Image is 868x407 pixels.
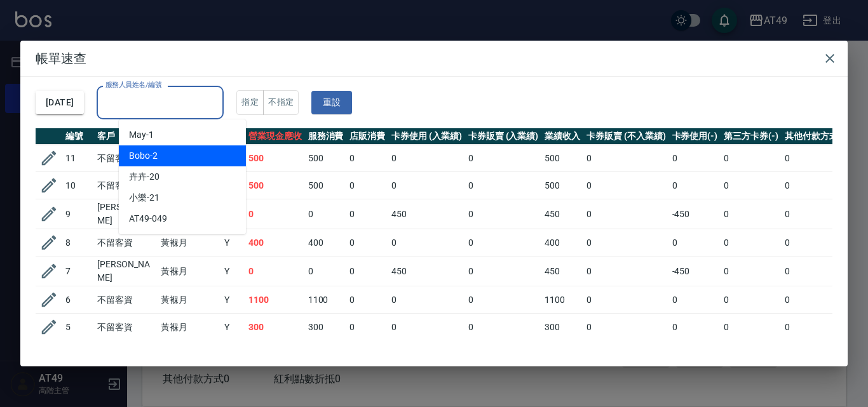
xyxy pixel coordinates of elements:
th: 卡券使用(-) [669,128,721,145]
td: 0 [346,257,388,286]
td: 500 [305,172,347,199]
span: 小樂 -21 [129,191,159,204]
td: 0 [465,314,542,341]
td: [PERSON_NAME] [94,199,158,229]
td: 0 [346,172,388,199]
td: 8 [62,229,94,257]
td: 300 [305,314,347,341]
td: 0 [782,172,851,199]
td: 500 [245,172,305,199]
td: 不留客資 [94,286,158,314]
td: 1100 [245,286,305,314]
td: Y [221,314,245,341]
td: Y [221,286,245,314]
td: 0 [583,314,668,341]
td: 0 [721,286,782,314]
td: 0 [583,286,668,314]
td: 0 [669,229,721,257]
span: 卉卉 -20 [129,170,159,183]
td: 450 [541,257,583,286]
td: 450 [388,257,465,286]
td: 0 [465,229,542,257]
td: 0 [782,257,851,286]
td: 0 [305,257,347,286]
th: 服務消費 [305,128,347,145]
td: 0 [346,314,388,341]
button: 指定 [236,90,264,115]
td: 0 [465,286,542,314]
button: 不指定 [263,90,299,115]
h2: 帳單速查 [20,41,848,76]
td: 0 [346,145,388,172]
td: 500 [245,145,305,172]
td: 0 [465,199,542,229]
td: 0 [346,229,388,257]
td: 0 [583,145,668,172]
td: 0 [388,145,465,172]
td: -450 [669,257,721,286]
th: 卡券使用 (入業績) [388,128,465,145]
td: 5 [62,314,94,341]
td: 400 [541,229,583,257]
td: 0 [388,172,465,199]
td: 400 [305,229,347,257]
td: 0 [782,314,851,341]
td: 不留客資 [94,229,158,257]
td: 450 [541,199,583,229]
th: 業績收入 [541,128,583,145]
th: 其他付款方式(-) [782,128,851,145]
button: 重設 [311,91,352,114]
td: 0 [346,286,388,314]
td: 0 [721,229,782,257]
td: 0 [669,286,721,314]
td: 450 [388,199,465,229]
td: 不留客資 [94,145,158,172]
td: 0 [346,199,388,229]
td: 6 [62,286,94,314]
span: Bobo -2 [129,149,158,163]
td: 0 [465,145,542,172]
td: 0 [388,286,465,314]
th: 編號 [62,128,94,145]
td: 0 [721,257,782,286]
td: 0 [782,286,851,314]
td: 0 [721,199,782,229]
td: 0 [669,172,721,199]
th: 第三方卡券(-) [721,128,782,145]
th: 卡券販賣 (不入業績) [583,128,668,145]
td: 0 [669,314,721,341]
span: AT49 -049 [129,212,167,225]
th: 卡券販賣 (入業績) [465,128,542,145]
td: 0 [721,172,782,199]
td: -450 [669,199,721,229]
td: 0 [583,229,668,257]
td: 500 [541,145,583,172]
td: 0 [721,145,782,172]
td: 1100 [305,286,347,314]
td: 黃褓月 [158,286,221,314]
td: 0 [245,257,305,286]
td: 不留客資 [94,314,158,341]
td: 黃褓月 [158,314,221,341]
td: 0 [245,199,305,229]
td: 0 [583,172,668,199]
td: 10 [62,172,94,199]
td: 500 [305,145,347,172]
td: 黃褓月 [158,229,221,257]
td: 0 [782,229,851,257]
td: 7 [62,257,94,286]
td: 0 [669,145,721,172]
td: Y [221,257,245,286]
th: 店販消費 [346,128,388,145]
td: 300 [245,314,305,341]
td: 9 [62,199,94,229]
span: May -1 [129,128,154,142]
td: 400 [245,229,305,257]
td: 500 [541,172,583,199]
td: 0 [782,145,851,172]
td: 0 [782,199,851,229]
button: [DATE] [36,91,84,114]
th: 營業現金應收 [245,128,305,145]
td: [PERSON_NAME] [94,257,158,286]
td: 黃褓月 [158,257,221,286]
